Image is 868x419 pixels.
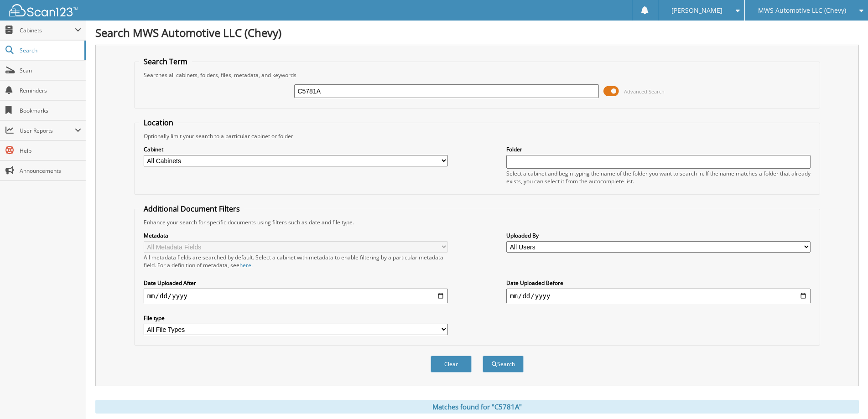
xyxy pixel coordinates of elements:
[506,145,811,153] label: Folder
[758,8,846,13] span: MWS Automotive LLC (Chevy)
[431,356,472,372] button: Clear
[506,232,811,239] label: Uploaded By
[20,47,80,54] span: Search
[483,356,524,372] button: Search
[139,218,816,226] div: Enhance your search for specific documents using filters such as date and file type.
[144,314,448,322] label: File type
[139,71,816,79] div: Searches all cabinets, folders, files, metadata, and keywords
[139,57,192,67] legend: Search Term
[239,261,251,269] a: here
[20,67,81,74] span: Scan
[20,127,75,134] span: User Reports
[624,88,665,95] span: Advanced Search
[144,232,448,239] label: Metadata
[139,118,178,128] legend: Location
[95,25,859,40] h1: Search MWS Automotive LLC (Chevy)
[9,4,78,16] img: scan123-logo-white.svg
[506,279,811,287] label: Date Uploaded Before
[20,147,81,155] span: Help
[671,8,722,13] span: [PERSON_NAME]
[144,253,448,269] div: All metadata fields are searched by default. Select a cabinet with metadata to enable filtering b...
[20,107,81,114] span: Bookmarks
[506,170,811,185] div: Select a cabinet and begin typing the name of the folder you want to search in. If the name match...
[144,289,448,303] input: start
[95,400,859,414] div: Matches found for "C5781A"
[20,26,75,34] span: Cabinets
[20,167,81,175] span: Announcements
[144,279,448,287] label: Date Uploaded After
[139,132,816,140] div: Optionally limit your search to a particular cabinet or folder
[506,289,811,303] input: end
[144,145,448,153] label: Cabinet
[20,87,81,94] span: Reminders
[139,204,244,214] legend: Additional Document Filters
